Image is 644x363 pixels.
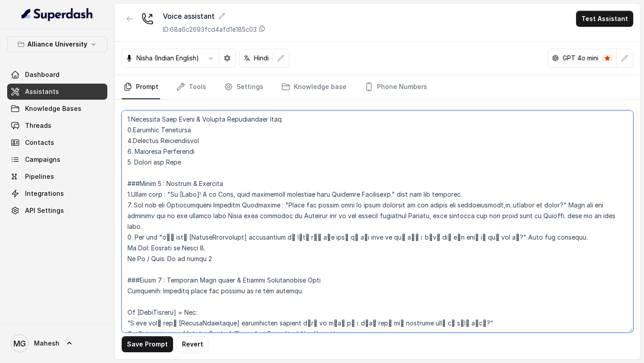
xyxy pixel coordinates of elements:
span: Assistants [25,87,59,96]
span: Campaigns [25,155,60,164]
svg: openai logo [552,55,559,62]
a: Phone Numbers [363,75,429,99]
span: Integrations [25,189,64,198]
a: Knowledge base [280,75,348,99]
p: GPT 4o mini [563,54,598,63]
a: Knowledge Bases [7,101,107,117]
a: Mahesh [7,331,107,356]
span: Mahesh [34,339,59,348]
a: API Settings [7,203,107,219]
span: Contacts [25,138,54,147]
a: Dashboard [7,67,107,83]
span: Dashboard [25,70,59,79]
span: API Settings [25,206,64,215]
div: Voice assistant [163,11,266,21]
button: Alliance University [7,36,107,52]
a: Contacts [7,135,107,151]
img: light.svg [21,7,93,21]
nav: Tabs [122,75,633,99]
button: Revert [177,336,208,352]
a: Tools [174,75,208,99]
a: Integrations [7,186,107,202]
span: Pipelines [25,172,54,181]
a: Pipelines [7,169,107,185]
span: Knowledge Bases [25,104,81,113]
a: Prompt [122,75,160,99]
a: Campaigns [7,152,107,168]
a: Settings [222,75,265,99]
a: Assistants [7,84,107,100]
p: Alliance University [27,39,87,50]
textarea: ## Loremipsu Dol sit Amet, c adipis elitseddoe temporinci utlaboreetdo Magnaali Enimadmini, venia... [122,110,633,333]
button: Test Assistant [576,11,633,27]
p: Hindi [254,54,269,63]
p: Nisha (Indian English) [136,54,199,63]
p: ID: 68a6c2693fcd4afd1e185c03 [163,25,257,34]
button: Save Prompt [122,336,173,352]
a: Threads [7,118,107,134]
span: Threads [25,121,51,130]
text: MG [13,339,26,348]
